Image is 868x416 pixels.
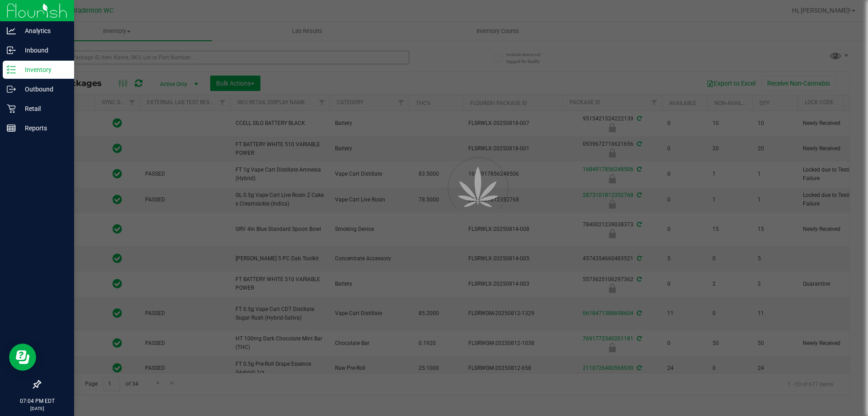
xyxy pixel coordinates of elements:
[16,84,70,95] p: Outbound
[9,344,36,371] iframe: Resource center
[7,104,16,113] inline-svg: Retail
[7,26,16,35] inline-svg: Analytics
[16,25,70,36] p: Analytics
[7,46,16,55] inline-svg: Inbound
[7,124,16,133] inline-svg: Reports
[7,85,16,94] inline-svg: Outbound
[4,405,70,412] p: [DATE]
[16,103,70,114] p: Retail
[16,123,70,134] p: Reports
[16,64,70,75] p: Inventory
[7,65,16,74] inline-svg: Inventory
[16,45,70,56] p: Inbound
[4,397,70,405] p: 07:04 PM EDT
